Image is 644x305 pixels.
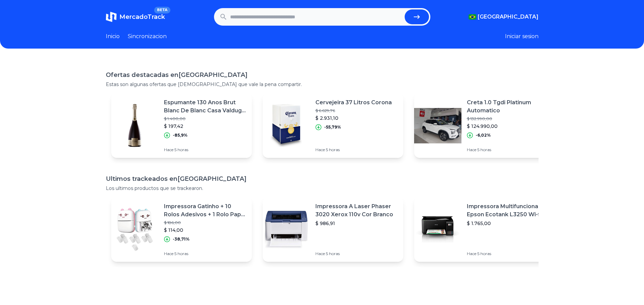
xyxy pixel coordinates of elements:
[467,123,549,130] p: $ 124.990,00
[111,93,252,158] a: Featured imageEspumante 130 Anos Brut Blanc De Blanc Casa Valduga 750ml$ 1.400,00$ 197,42-85,9%Ha...
[164,220,246,225] p: $ 186,00
[315,115,392,121] p: $ 2.931,10
[467,251,549,256] p: Hace 5 horas
[164,123,246,130] p: $ 197,42
[324,124,341,130] p: -55,79%
[315,108,392,113] p: $ 6.629,76
[106,32,120,40] a: Inicio
[164,116,246,121] p: $ 1.400,00
[476,133,491,138] p: -6,02%
[164,227,246,233] p: $ 114,00
[467,202,549,219] p: Impressora Multifuncional Epson Ecotank L3250 Wi-fi Bivolt
[164,99,246,115] p: Espumante 130 Anos Brut Blanc De Blanc Casa Valduga 750ml
[106,11,165,22] a: MercadoTrackBETA
[414,102,461,149] img: Featured image
[263,93,403,158] a: Featured imageCervejeira 37 Litros Corona$ 6.629,76$ 2.931,10-55,79%Hace 5 horas
[128,32,167,40] a: Sincronizacion
[106,70,539,80] h1: Ofertas destacadas en [GEOGRAPHIC_DATA]
[263,102,310,149] img: Featured image
[467,116,549,121] p: $ 132.990,00
[469,14,476,20] img: Brasil
[467,147,549,152] p: Hace 5 horas
[173,133,188,138] p: -85,9%
[467,99,549,115] p: Creta 1.0 Tgdi Platinum Automatico
[164,202,246,219] p: Impressora Gatinho + 10 Rolos Adesivos + 1 Rolo Papel Brinde
[315,99,392,107] p: Cervejeira 37 Litros Corona
[106,185,539,192] p: Los ultimos productos que se trackearon.
[315,251,398,256] p: Hace 5 horas
[106,11,117,22] img: MercadoTrack
[414,206,461,253] img: Featured image
[263,206,310,253] img: Featured image
[164,147,246,152] p: Hace 5 horas
[119,13,165,21] span: MercadoTrack
[106,81,539,88] p: Estas son algunas ofertas que [DEMOGRAPHIC_DATA] que vale la pena compartir.
[111,206,159,253] img: Featured image
[414,93,555,158] a: Featured imageCreta 1.0 Tgdi Platinum Automatico$ 132.990,00$ 124.990,00-6,02%Hace 5 horas
[106,174,539,184] h1: Ultimos trackeados en [GEOGRAPHIC_DATA]
[164,251,246,256] p: Hace 5 horas
[478,13,539,21] span: [GEOGRAPHIC_DATA]
[315,147,392,152] p: Hace 5 horas
[154,7,170,13] span: BETA
[505,32,539,40] button: Iniciar sesion
[315,202,398,219] p: Impressora A Laser Phaser 3020 Xerox 110v Cor Branco
[173,237,190,242] p: -38,71%
[111,197,252,262] a: Featured imageImpressora Gatinho + 10 Rolos Adesivos + 1 Rolo Papel Brinde$ 186,00$ 114,00-38,71%...
[469,13,539,21] button: [GEOGRAPHIC_DATA]
[414,197,555,262] a: Featured imageImpressora Multifuncional Epson Ecotank L3250 Wi-fi Bivolt$ 1.765,00Hace 5 horas
[111,102,159,149] img: Featured image
[467,220,549,227] p: $ 1.765,00
[315,220,398,227] p: $ 986,91
[263,197,403,262] a: Featured imageImpressora A Laser Phaser 3020 Xerox 110v Cor Branco$ 986,91Hace 5 horas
